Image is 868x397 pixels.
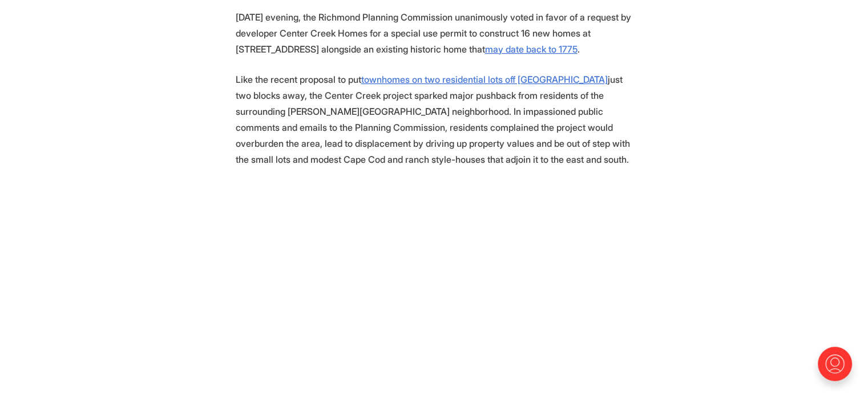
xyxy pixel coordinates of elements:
[485,43,578,55] a: may date back to 1775
[236,71,633,167] p: Like the recent proposal to put just two blocks away, the Center Creek project sparked major push...
[361,74,608,85] a: townhomes on two residential lots off [GEOGRAPHIC_DATA]
[808,341,868,397] iframe: portal-trigger
[236,9,633,57] p: [DATE] evening, the Richmond Planning Commission unanimously voted in favor of a request by devel...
